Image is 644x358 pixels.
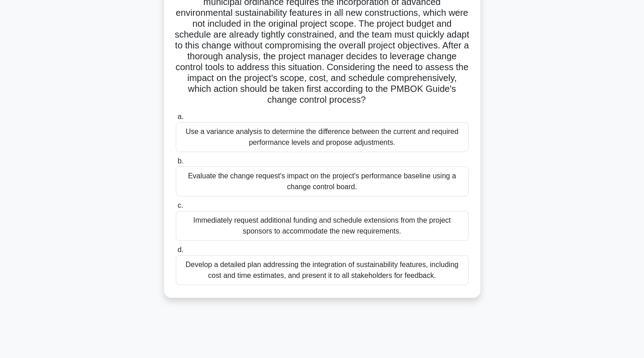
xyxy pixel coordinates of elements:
[176,167,469,196] div: Evaluate the change request's impact on the project's performance baseline using a change control...
[178,201,183,209] span: c.
[178,246,183,253] span: d.
[176,255,469,285] div: Develop a detailed plan addressing the integration of sustainability features, including cost and...
[178,157,183,165] span: b.
[176,211,469,241] div: Immediately request additional funding and schedule extensions from the project sponsors to accom...
[178,113,183,120] span: a.
[176,122,469,152] div: Use a variance analysis to determine the difference between the current and required performance ...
